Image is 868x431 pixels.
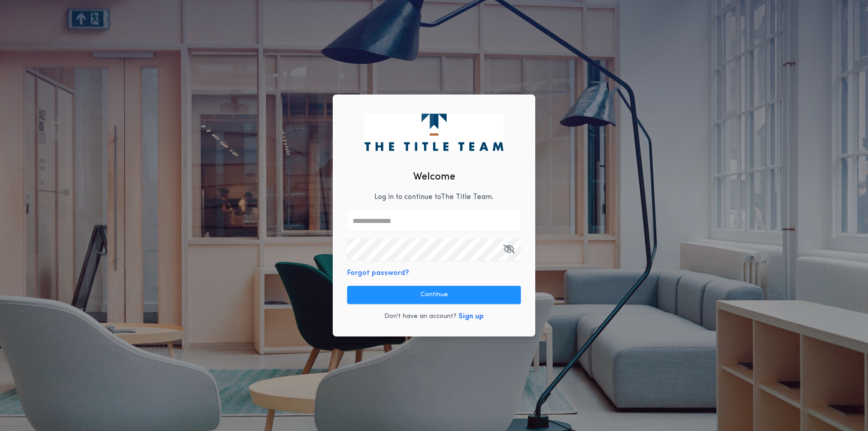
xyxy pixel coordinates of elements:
[384,312,457,321] p: Don't have an account?
[374,192,494,203] p: Log in to continue to The Title Team .
[347,268,409,279] button: Forgot password?
[413,170,455,185] h2: Welcome
[458,311,484,322] button: Sign up
[347,286,521,304] button: Continue
[364,114,503,151] img: logo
